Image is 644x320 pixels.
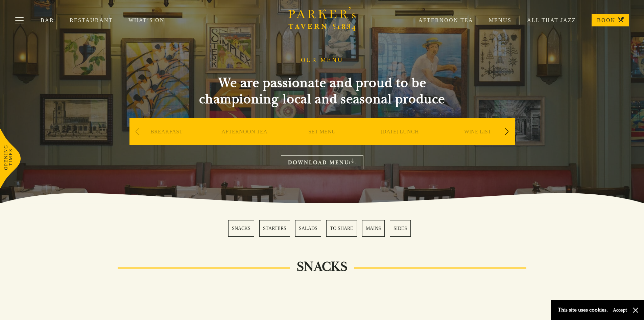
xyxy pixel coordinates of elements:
a: SET MENU [308,128,336,155]
a: AFTERNOON TEA [221,128,267,155]
p: This site uses cookies. [558,305,608,315]
a: WINE LIST [464,128,491,155]
a: DOWNLOAD MENU [281,155,363,169]
div: 1 / 9 [129,118,204,166]
h2: SNACKS [290,259,354,275]
a: 6 / 6 [390,220,411,237]
div: 4 / 9 [363,118,437,166]
a: 1 / 6 [228,220,254,237]
h1: OUR MENU [301,57,343,64]
a: 2 / 6 [259,220,290,237]
div: Next slide [502,124,511,139]
div: Previous slide [133,124,142,139]
a: 5 / 6 [362,220,385,237]
button: Accept [613,307,627,313]
a: 3 / 6 [295,220,321,237]
h2: We are passionate and proud to be championing local and seasonal produce [187,75,457,107]
div: 2 / 9 [207,118,282,166]
div: 3 / 9 [285,118,359,166]
a: [DATE] LUNCH [381,128,419,155]
a: 4 / 6 [326,220,357,237]
a: BREAKFAST [150,128,183,155]
div: 5 / 9 [440,118,515,166]
button: Close and accept [632,307,639,314]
